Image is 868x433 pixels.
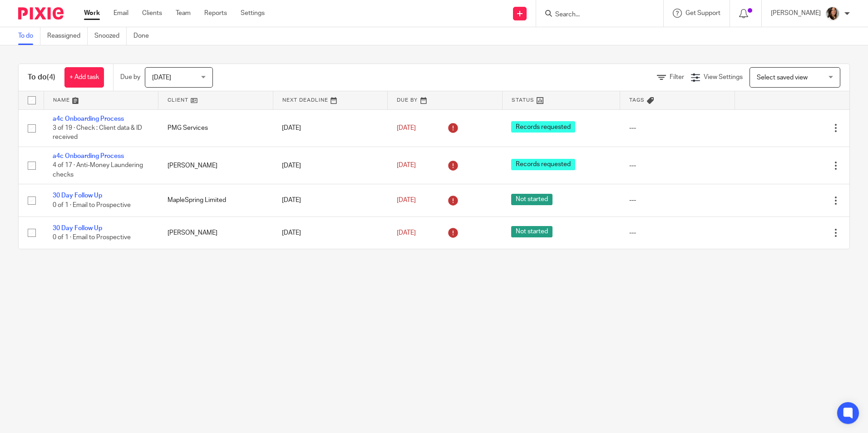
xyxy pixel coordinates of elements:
img: Pixie [18,7,64,20]
span: 0 of 1 · Email to Prospective [53,234,131,241]
span: Not started [511,194,552,205]
div: --- [629,161,726,170]
a: + Add task [64,67,104,88]
span: Not started [511,226,552,237]
img: DSC_4833.jpg [825,6,840,21]
span: [DATE] [397,162,416,169]
td: [DATE] [273,216,388,249]
td: [PERSON_NAME] [158,147,273,184]
span: Filter [670,74,684,80]
span: [DATE] [397,197,416,203]
a: a4c Onboarding Process [53,116,124,122]
span: Tags [629,98,645,103]
a: a4c Onboarding Process [53,153,124,159]
div: --- [629,228,726,237]
a: Reports [204,9,227,18]
span: Get Support [686,10,720,16]
a: Done [133,27,156,45]
a: Reassigned [47,27,88,45]
div: --- [629,196,726,205]
a: 30 Day Follow Up [53,192,102,199]
p: Due by [120,73,140,82]
span: Records requested [511,121,575,133]
a: 30 Day Follow Up [53,225,102,231]
span: 0 of 1 · Email to Prospective [53,202,131,208]
input: Search [554,11,636,19]
span: Records requested [511,159,575,170]
a: Email [113,9,128,18]
span: Select saved view [757,74,808,81]
span: [DATE] [152,74,171,81]
a: Settings [241,9,265,18]
span: [DATE] [397,125,416,131]
span: (4) [47,74,55,81]
a: Snoozed [94,27,127,45]
a: Work [84,9,100,18]
td: [DATE] [273,109,388,147]
a: Team [176,9,191,18]
span: 4 of 17 · Anti-Money Laundering checks [53,162,143,178]
h1: To do [28,73,55,82]
td: [PERSON_NAME] [158,216,273,249]
a: Clients [142,9,162,18]
p: [PERSON_NAME] [771,9,821,18]
td: PMG Services [158,109,273,147]
span: View Settings [704,74,743,80]
span: 3 of 19 · Check : Client data & ID received [53,125,142,141]
td: [DATE] [273,147,388,184]
a: To do [18,27,40,45]
td: [DATE] [273,184,388,216]
td: MapleSpring Limited [158,184,273,216]
span: [DATE] [397,230,416,236]
div: --- [629,123,726,133]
